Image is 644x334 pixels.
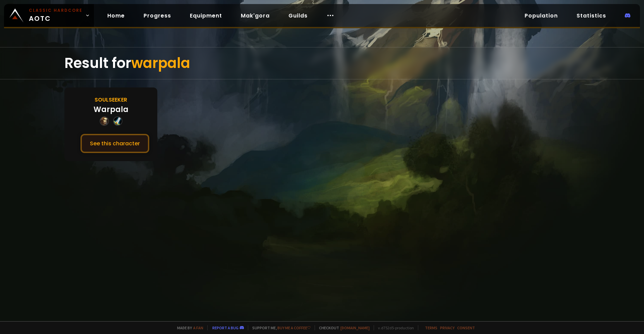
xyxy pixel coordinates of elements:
span: Made by [173,325,203,330]
span: Checkout [315,325,370,330]
a: Progress [138,9,176,23]
div: Soulseeker [95,96,127,104]
a: Report a bug [212,325,238,330]
a: Mak'gora [235,9,275,23]
a: Buy me a coffee [277,325,311,330]
span: AOTC [29,7,83,24]
button: See this character [80,134,149,153]
a: Equipment [184,9,227,23]
a: Classic HardcoreAOTC [4,4,94,27]
a: [DOMAIN_NAME] [340,325,370,330]
div: Warpala [94,104,128,115]
a: Consent [457,325,475,330]
div: Result for [64,47,580,79]
span: v. d752d5 - production [374,325,414,330]
a: Terms [425,325,437,330]
a: Population [519,9,563,23]
a: Privacy [440,325,454,330]
a: Statistics [571,9,611,23]
a: a fan [193,325,203,330]
a: Guilds [283,9,313,23]
a: Home [102,9,130,23]
small: Classic Hardcore [29,7,83,13]
span: Support me, [248,325,311,330]
span: warpala [131,53,190,73]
